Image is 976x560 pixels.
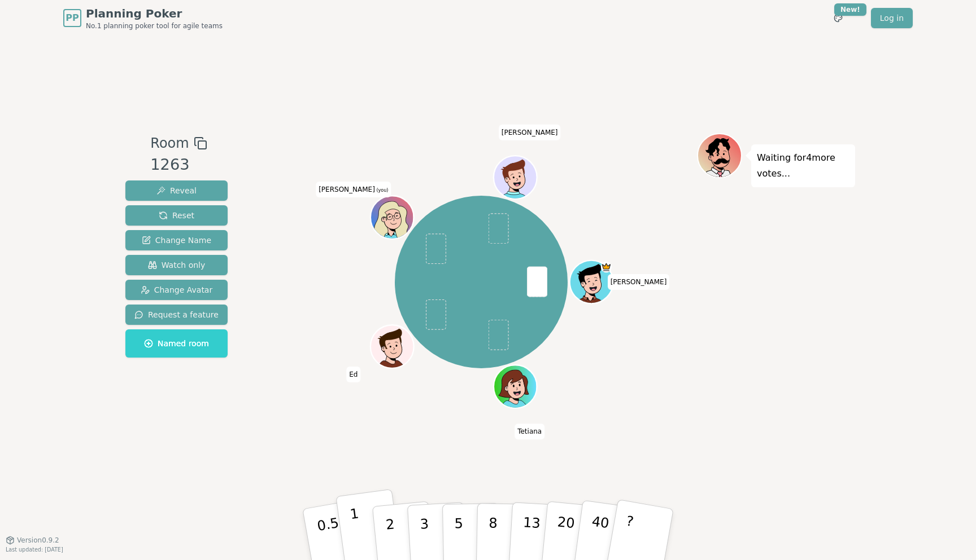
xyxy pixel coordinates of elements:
[17,536,59,545] span: Version 0.9.2
[159,210,194,221] span: Reset
[6,536,59,545] button: Version0.9.2
[150,153,207,177] div: 1263
[125,280,228,300] button: Change Avatar
[63,6,223,30] a: PPPlanning PokerNo.1 planning poker tool for agile teams
[156,185,197,196] span: Reveal
[871,8,913,28] a: Log in
[142,235,211,246] span: Change Name
[828,8,848,28] button: New!
[125,205,228,226] button: Reset
[316,182,391,197] span: Click to change your name
[346,366,360,382] span: Click to change your name
[834,3,866,16] div: New!
[515,424,544,439] span: Click to change your name
[144,338,209,349] span: Named room
[141,284,213,296] span: Change Avatar
[125,329,228,358] button: Named room
[608,274,670,290] span: Click to change your name
[600,262,611,272] span: Anna is the host
[372,197,412,237] button: Click to change your avatar
[125,230,228,250] button: Change Name
[66,11,79,25] span: PP
[757,150,849,182] p: Waiting for 4 more votes...
[134,309,219,320] span: Request a feature
[125,180,228,201] button: Reveal
[6,546,63,553] span: Last updated: [DATE]
[148,259,206,271] span: Watch only
[86,6,223,21] span: Planning Poker
[86,21,223,30] span: No.1 planning poker tool for agile teams
[125,255,228,275] button: Watch only
[499,124,561,140] span: Click to change your name
[150,133,189,153] span: Room
[125,305,228,325] button: Request a feature
[375,188,389,193] span: (you)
